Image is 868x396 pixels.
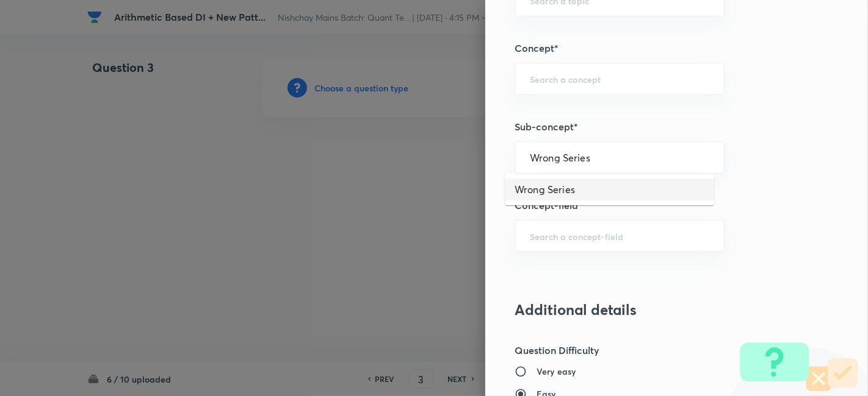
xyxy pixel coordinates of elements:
[530,230,709,242] input: Search a concept-field
[530,152,709,163] input: Search a sub-concept
[717,235,720,238] button: Open
[505,179,714,200] li: Wrong Series
[515,301,798,319] h3: Additional details
[515,119,798,134] h5: Sub-concept*
[717,78,720,80] button: Open
[530,73,709,85] input: Search a concept
[515,41,798,55] h5: Concept*
[537,365,576,378] h6: Very easy
[717,157,720,159] button: Close
[515,343,798,358] h5: Question Difficulty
